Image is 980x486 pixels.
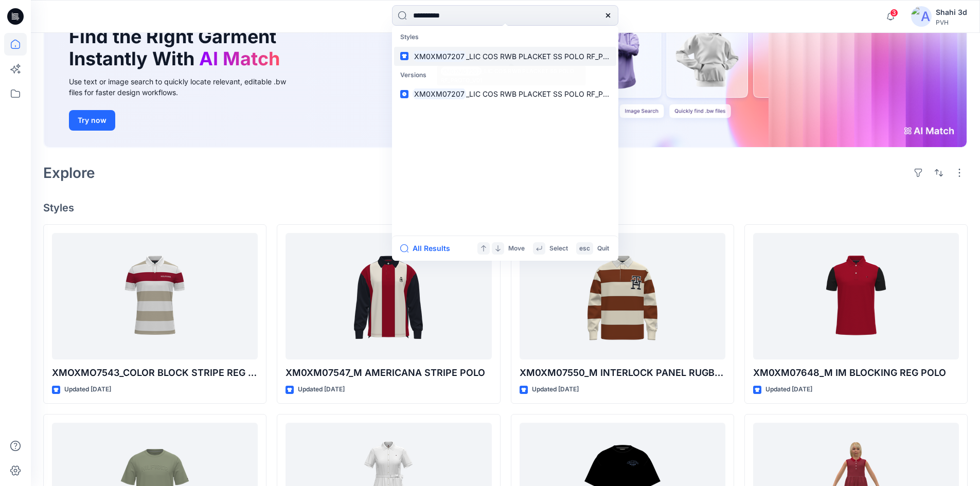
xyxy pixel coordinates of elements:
[936,19,967,26] div: PVH
[394,47,616,66] a: XM0XM07207_LIC COS RWB PLACKET SS POLO RF_PROTO_V01
[466,89,638,98] span: _LIC COS RWB PLACKET SS POLO RF_PROTO_V01
[520,233,725,360] a: XM0XM07550_M INTERLOCK PANEL RUGBY POLO
[549,243,568,254] p: Select
[43,165,95,181] h2: Explore
[466,52,638,61] span: _LIC COS RWB PLACKET SS POLO RF_PROTO_V01
[753,366,959,380] p: XM0XM07648_M IM BLOCKING REG POLO
[413,88,466,100] mark: XM0XM07207
[64,384,111,395] p: Updated [DATE]
[394,84,616,103] a: XM0XM07207_LIC COS RWB PLACKET SS POLO RF_PROTO_V01
[69,110,115,131] button: Try now
[199,47,280,70] span: AI Match
[286,366,491,380] p: XM0XM07547_M AMERICANA STRIPE POLO
[890,9,898,17] span: 3
[43,202,968,214] h4: Styles
[532,384,579,395] p: Updated [DATE]
[394,28,616,47] p: Styles
[597,243,609,254] p: Quit
[753,233,959,360] a: XM0XM07648_M IM BLOCKING REG POLO
[52,233,258,360] a: XMOXMO7543_COLOR BLOCK STRIPE REG POLO
[400,242,457,255] button: All Results
[765,384,812,395] p: Updated [DATE]
[911,6,932,27] img: avatar
[508,243,525,254] p: Move
[520,366,725,380] p: XM0XM07550_M INTERLOCK PANEL RUGBY POLO
[394,66,616,85] p: Versions
[286,233,491,360] a: XM0XM07547_M AMERICANA STRIPE POLO
[298,384,345,395] p: Updated [DATE]
[52,366,258,380] p: XMOXMO7543_COLOR BLOCK STRIPE REG POLO
[69,76,300,98] div: Use text or image search to quickly locate relevant, editable .bw files for faster design workflows.
[936,6,967,19] div: Shahi 3d
[69,26,285,70] h1: Find the Right Garment Instantly With
[413,50,466,62] mark: XM0XM07207
[579,243,590,254] p: esc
